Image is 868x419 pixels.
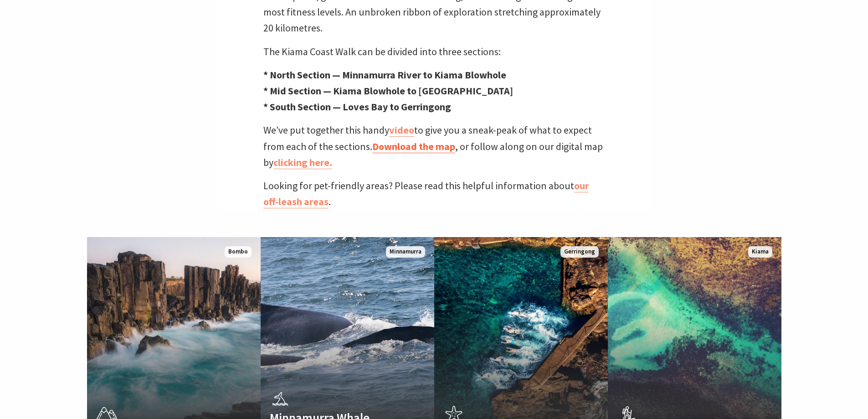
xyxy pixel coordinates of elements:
[263,84,513,97] strong: * Mid Section — Kiama Blowhole to [GEOGRAPHIC_DATA]
[263,100,451,113] strong: * South Section — Loves Bay to Gerringong
[263,68,506,81] strong: * North Section — Minnamurra River to Kiama Blowhole
[386,246,425,258] span: Minnamurra
[263,44,605,60] p: The Kiama Coast Walk can be divided into three sections:
[273,156,332,169] a: clicking here.
[263,178,605,210] p: Looking for pet-friendly areas? Please read this helpful information about .
[748,246,772,258] span: Kiama
[263,122,605,171] p: We’ve put together this handy to give you a sneak-peak of what to expect from each of the section...
[389,124,414,137] a: video
[225,246,252,258] span: Bombo
[560,246,599,258] span: Gerringong
[263,179,589,208] a: our off-leash areas
[372,140,455,153] a: Download the map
